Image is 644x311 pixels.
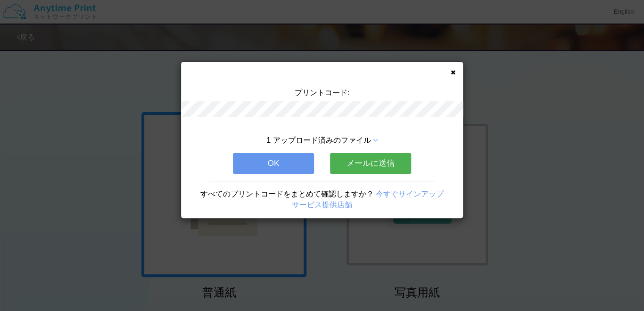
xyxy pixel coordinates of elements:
[330,153,411,174] button: メールに送信
[292,201,352,209] a: サービス提供店舗
[233,153,314,174] button: OK
[266,136,371,144] span: 1 アップロード済みのファイル
[295,89,349,97] span: プリントコード:
[200,190,374,198] span: すべてのプリントコードをまとめて確認しますか？
[376,190,444,198] a: 今すぐサインアップ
